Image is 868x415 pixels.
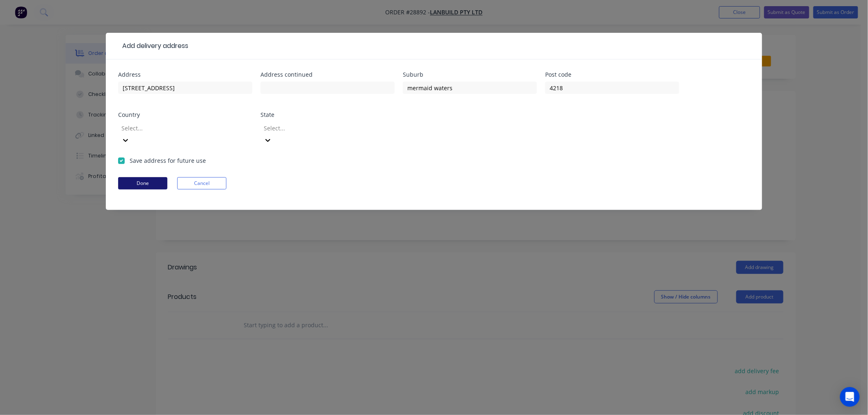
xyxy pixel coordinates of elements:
[260,72,395,78] div: Address continued
[403,72,537,78] div: Suburb
[118,41,188,51] div: Add delivery address
[118,72,252,78] div: Address
[177,177,226,189] button: Cancel
[840,387,860,407] div: Open Intercom Messenger
[118,112,252,118] div: Country
[260,112,395,118] div: State
[545,72,679,78] div: Post code
[130,156,206,165] label: Save address for future use
[118,177,167,189] button: Done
